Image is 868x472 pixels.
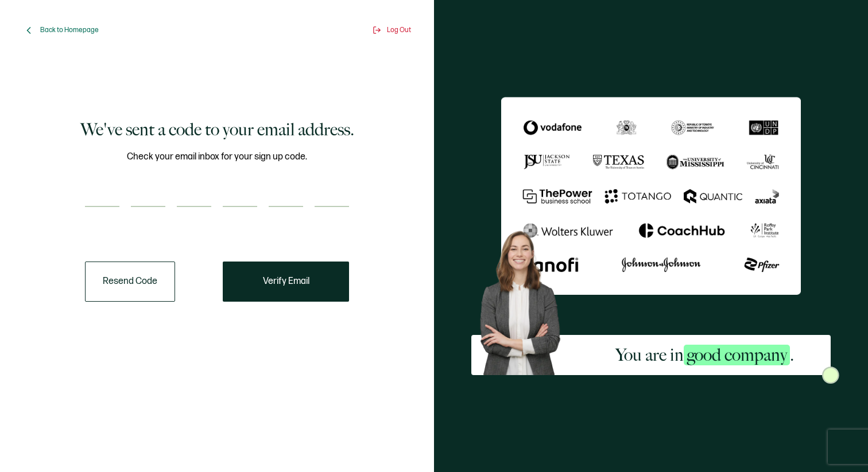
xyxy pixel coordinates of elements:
[223,262,349,302] button: Verify Email
[615,344,794,366] h2: You are in .
[822,366,839,384] img: Sertifier Signup
[471,224,579,375] img: Sertifier Signup - You are in <span class="strong-h">good company</span>. Hero
[501,97,801,294] img: Sertifier We've sent a code to your email address.
[80,118,354,141] h1: We've sent a code to your email address.
[263,277,309,286] span: Verify Email
[127,150,307,164] span: Check your email inbox for your sign up code.
[40,26,99,34] span: Back to Homepage
[85,262,175,302] button: Resend Code
[387,26,411,34] span: Log Out
[684,345,790,365] span: good company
